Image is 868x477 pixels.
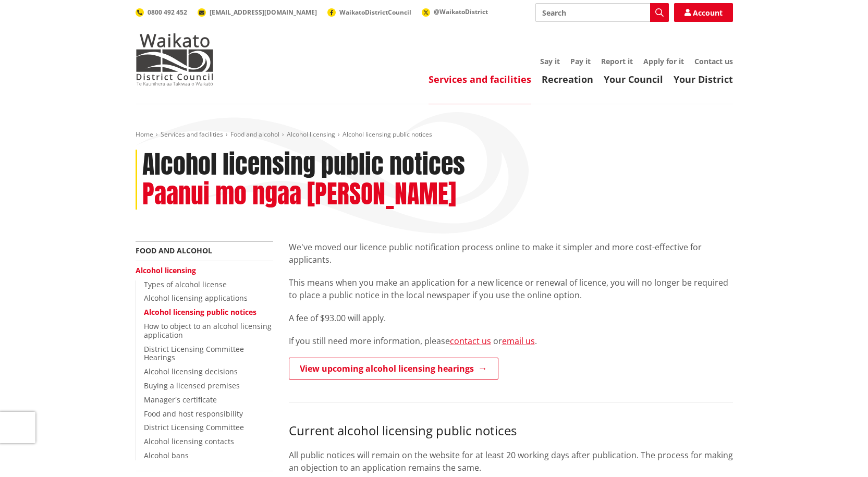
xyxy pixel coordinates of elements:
[327,8,411,17] a: WaikatoDistrictCouncil
[540,56,560,66] a: Say it
[289,449,733,474] p: All public notices will remain on the website for at least 20 working days after publication. The...
[144,307,256,317] a: Alcohol licensing public notices
[450,335,491,347] a: contact us
[434,7,488,16] span: @WaikatoDistrict
[142,150,465,180] h1: Alcohol licensing public notices
[144,381,240,390] a: Buying a licensed premises
[604,73,663,85] a: Your Council
[144,450,189,460] a: Alcohol bans
[287,130,335,139] a: Alcohol licensing
[535,3,669,22] input: Search input
[210,8,317,17] span: [EMAIL_ADDRESS][DOMAIN_NAME]
[289,358,498,380] a: View upcoming alcohol licensing hearings
[144,366,238,376] a: Alcohol licensing decisions
[161,130,223,139] a: Services and facilities
[144,279,227,289] a: Types of alcohol license
[343,130,432,139] span: Alcohol licensing public notices
[422,7,488,16] a: @WaikatoDistrict
[429,73,531,85] a: Services and facilities
[136,246,212,255] a: Food and alcohol
[674,73,733,85] a: Your District
[674,3,733,22] a: Account
[144,422,244,432] a: District Licensing Committee
[289,276,733,301] p: This means when you make an application for a new licence or renewal of licence, you will no long...
[136,8,187,17] a: 0800 492 452
[542,73,593,85] a: Recreation
[136,130,733,139] nav: breadcrumb
[144,344,244,363] a: District Licensing Committee Hearings
[289,241,733,266] p: We've moved our licence public notification process online to make it simpler and more cost-effec...
[643,56,684,66] a: Apply for it
[289,335,733,347] p: If you still need more information, please ​ or .​
[502,335,535,347] a: email us​
[144,293,248,303] a: Alcohol licensing applications
[694,56,733,66] a: Contact us
[289,312,733,324] p: A fee of $93.00 will apply.
[289,423,733,438] h3: Current alcohol licensing public notices
[230,130,279,139] a: Food and alcohol
[198,8,317,17] a: [EMAIL_ADDRESS][DOMAIN_NAME]
[601,56,633,66] a: Report it
[136,265,196,275] a: Alcohol licensing
[136,130,153,139] a: Home
[144,321,272,340] a: How to object to an alcohol licensing application
[144,395,217,405] a: Manager's certificate
[148,8,187,17] span: 0800 492 452
[144,436,234,446] a: Alcohol licensing contacts
[142,179,456,210] h2: Paanui mo ngaa [PERSON_NAME]
[136,33,214,85] img: Waikato District Council - Te Kaunihera aa Takiwaa o Waikato
[144,409,243,419] a: Food and host responsibility
[570,56,591,66] a: Pay it
[339,8,411,17] span: WaikatoDistrictCouncil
